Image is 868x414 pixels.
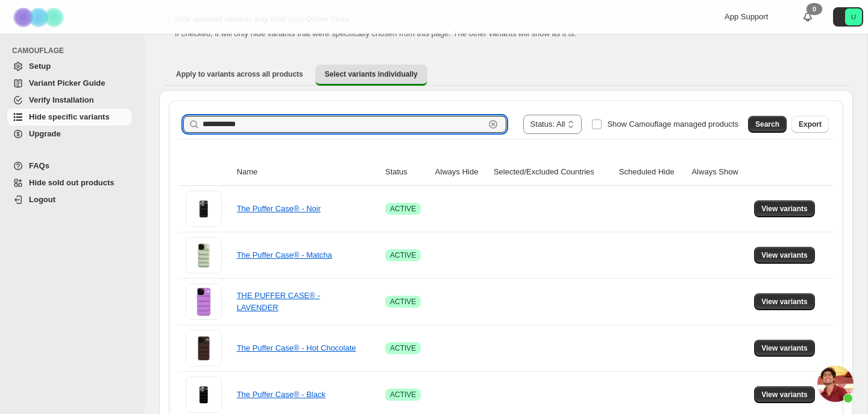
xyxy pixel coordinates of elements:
[761,250,808,260] span: View variants
[233,159,382,186] th: Name
[761,297,808,307] span: View variants
[754,340,815,357] button: View variants
[7,126,131,142] a: Upgrade
[29,161,49,170] span: FAQs
[761,390,808,400] span: View variants
[761,204,808,214] span: View variants
[29,178,115,187] span: Hide sold out products
[29,62,51,71] span: Setup
[487,118,499,130] button: Clear
[754,293,815,310] button: View variants
[607,119,738,129] span: Show Camouflage managed products
[833,7,863,27] button: Avatar with initials U
[7,58,131,75] a: Setup
[688,159,750,186] th: Always Show
[615,159,688,186] th: Scheduled Hide
[7,158,131,174] a: FAQs
[237,291,320,312] a: THE PUFFER CASE® - LAVENDER
[237,250,332,260] a: The Puffer Case® - Matcha
[176,69,303,79] span: Apply to variants across all products
[29,78,105,88] span: Variant Picker Guide
[817,366,854,402] a: Open chat
[390,390,416,400] span: ACTIVE
[390,297,416,307] span: ACTIVE
[761,343,808,353] span: View variants
[748,116,787,133] button: Search
[29,195,55,204] span: Logout
[490,159,615,186] th: Selected/Excluded Countries
[382,159,432,186] th: Status
[725,12,768,21] span: App Support
[754,247,815,264] button: View variants
[29,112,110,121] span: Hide specific variants
[7,92,131,109] a: Verify Installation
[802,11,814,23] a: 0
[315,65,427,86] button: Select variants individually
[7,191,131,208] a: Logout
[390,343,416,353] span: ACTIVE
[166,65,313,84] button: Apply to variants across all products
[237,204,321,213] a: The Puffer Case® - Noir
[845,8,862,25] span: Avatar with initials U
[12,46,136,56] span: CAMOUFLAGE
[432,159,490,186] th: Always Hide
[7,109,131,126] a: Hide specific variants
[390,204,416,214] span: ACTIVE
[755,119,779,129] span: Search
[807,3,822,15] div: 0
[29,95,94,104] span: Verify Installation
[10,1,70,34] img: Camouflage
[754,200,815,217] button: View variants
[237,390,325,399] a: The Puffer Case® - Black
[237,343,356,352] a: The Puffer Case® - Hot Chocolate
[799,119,822,129] span: Export
[390,250,416,260] span: ACTIVE
[29,129,61,138] span: Upgrade
[791,116,829,133] button: Export
[325,69,418,79] span: Select variants individually
[7,75,131,92] a: Variant Picker Guide
[7,174,131,191] a: Hide sold out products
[754,386,815,403] button: View variants
[851,13,856,21] text: U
